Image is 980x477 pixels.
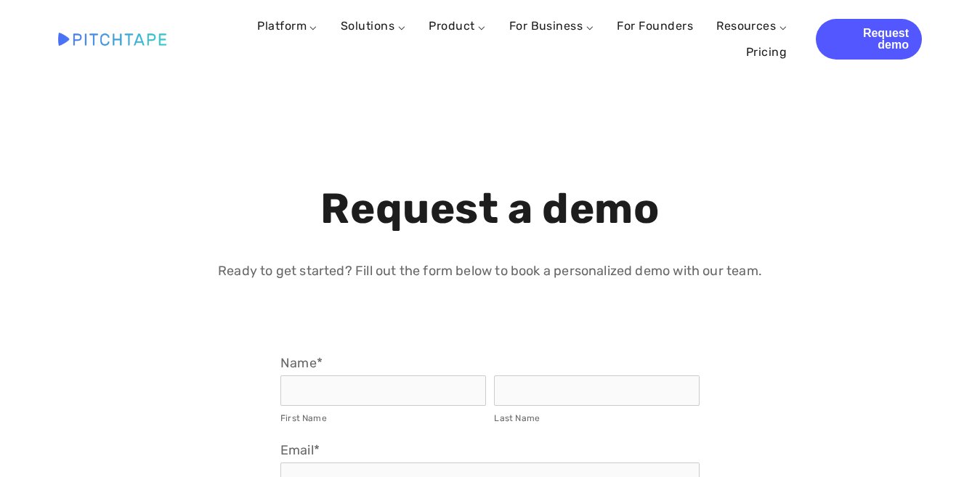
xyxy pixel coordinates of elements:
p: Ready to get started? Fill out the form below to book a personalized demo with our team. [132,261,848,282]
a: For Business ⌵ [509,19,594,33]
input: Last Name [494,375,700,406]
a: Solutions ⌵ [341,19,405,33]
a: Platform ⌵ [257,19,317,33]
a: Request demo [816,19,922,60]
a: Pricing [746,39,787,65]
legend: Name [280,355,323,371]
span: Last Name [494,413,540,423]
a: Resources ⌵ [716,19,787,33]
img: Pitchtape | Video Submission Management Software [58,33,166,45]
a: For Founders [617,13,693,39]
input: First Name [280,375,486,406]
label: Email [280,442,700,458]
strong: Request a demo [320,184,659,234]
a: Product ⌵ [429,19,485,33]
span: First Name [280,413,327,423]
